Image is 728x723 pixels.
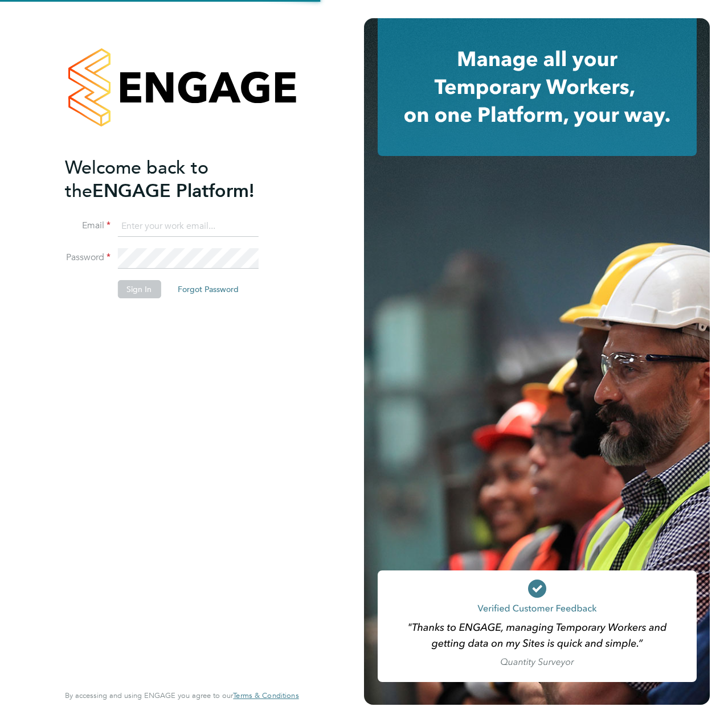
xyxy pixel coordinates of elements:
[117,216,258,237] input: Enter your work email...
[65,691,298,700] span: By accessing and using ENGAGE you agree to our
[65,252,111,264] label: Password
[233,691,298,700] a: Terms & Conditions
[65,157,208,202] span: Welcome back to the
[169,280,248,298] button: Forgot Password
[65,156,287,203] h2: ENGAGE Platform!
[117,280,161,298] button: Sign In
[65,220,111,232] label: Email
